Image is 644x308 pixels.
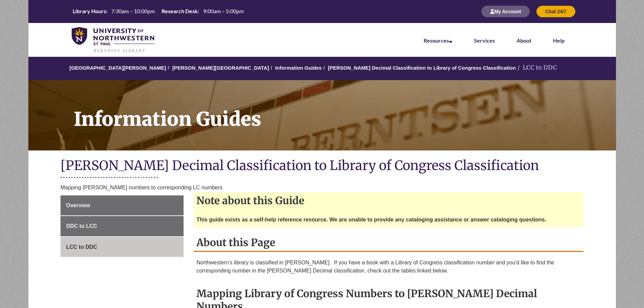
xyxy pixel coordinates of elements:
[517,37,531,44] a: About
[69,65,166,71] a: [GEOGRAPHIC_DATA][PERSON_NAME]
[516,63,557,73] li: LCC to DDC
[66,223,97,229] span: DDC to LCC
[275,65,322,71] a: Information Guides
[61,237,184,257] a: LCC to DDC
[172,65,269,71] a: [PERSON_NAME][GEOGRAPHIC_DATA]
[61,157,584,175] h1: [PERSON_NAME] Decimal Classification to Library of Congress Classification
[66,203,90,208] span: Overview
[61,216,184,236] a: DDC to LCC
[66,80,616,142] h1: Information Guides
[553,37,565,44] a: Help
[111,8,155,14] span: 7:30am – 10:00pm
[328,65,516,71] a: [PERSON_NAME] Decimal Classification to Library of Congress Classification
[536,6,575,17] button: Chat 24/7
[159,7,200,15] th: Research Desk:
[66,244,97,250] span: LCC to DDC
[61,195,184,216] a: Overview
[474,37,495,44] a: Services
[481,8,530,14] a: My Account
[70,7,246,15] table: Hours Today
[70,7,109,15] th: Library Hours:
[28,80,616,150] a: Information Guides
[196,217,546,222] strong: This guide exists as a self-help reference resource. We are unable to provide any cataloging assi...
[194,192,583,209] h2: Note about this Guide
[481,6,530,17] button: My Account
[72,27,154,53] img: UNWSP Library Logo
[61,195,184,257] div: Guide Page Menu
[536,8,575,14] a: Chat 24/7
[424,37,452,44] a: Resources
[196,259,581,275] p: Northwestern's library is classified in [PERSON_NAME]. If you have a book with a Library of Congr...
[70,7,246,16] a: Hours Today
[194,234,583,252] h2: About this Page
[203,8,244,14] span: 9:00am – 5:00pm
[61,185,222,190] span: Mapping [PERSON_NAME] numbers to corresponding LC numbers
